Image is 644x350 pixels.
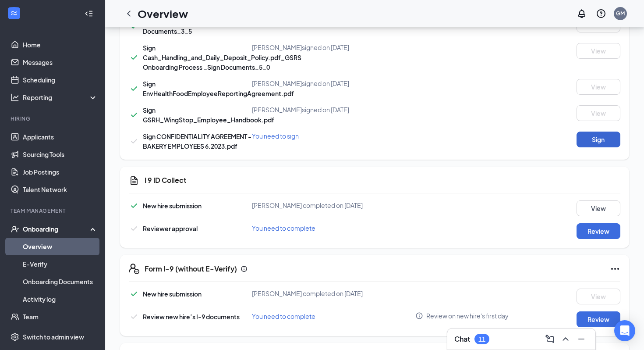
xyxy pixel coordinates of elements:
a: Activity log [23,290,98,308]
span: [PERSON_NAME] completed on [DATE] [252,201,363,209]
div: Hiring [11,115,96,122]
div: Open Intercom Messenger [614,320,635,341]
div: Team Management [11,207,96,214]
button: ComposeMessage [543,332,557,346]
span: Sign GSRH_WingStop_Employee_Handbook.pdf [143,106,274,124]
div: Switch to admin view [23,332,84,341]
div: GM [616,10,625,17]
span: You need to complete [252,312,315,320]
span: Review new hire’s I-9 documents [143,313,240,321]
button: Review [577,223,620,239]
div: Onboarding [23,225,90,233]
h5: Form I-9 (without E-Verify) [145,264,237,274]
svg: Checkmark [129,289,139,299]
svg: Checkmark [129,311,139,322]
span: New hire submission [143,290,202,298]
svg: ChevronUp [560,334,571,344]
svg: QuestionInfo [596,8,606,19]
div: Reporting [23,93,98,102]
h5: I 9 ID Collect [145,175,187,185]
span: [PERSON_NAME] completed on [DATE] [252,289,363,297]
svg: Checkmark [129,223,139,234]
svg: ChevronLeft [124,8,134,19]
button: View [577,79,620,95]
a: Talent Network [23,181,98,198]
div: You need to sign [252,132,416,140]
button: View [577,200,620,216]
svg: CustomFormIcon [129,175,139,186]
svg: Minimize [576,334,587,344]
div: [PERSON_NAME] signed on [DATE] [252,105,416,114]
a: Home [23,36,98,54]
svg: Collapse [85,9,93,18]
button: Review [577,311,620,327]
div: 11 [478,336,485,343]
h1: Overview [138,6,188,21]
span: Reviewer approval [143,225,198,232]
a: Applicants [23,128,98,146]
svg: ComposeMessage [545,334,555,344]
svg: Ellipses [610,264,620,274]
a: Sourcing Tools [23,146,98,163]
span: Review on new hire's first day [426,311,509,320]
span: Sign Cash_Handling_and_Daily_Deposit_Policy.pdf_GSRS Onboarding Process _Sign Documents_5_0 [143,44,301,71]
svg: Checkmark [129,136,139,146]
svg: Notifications [577,8,587,19]
button: View [577,43,620,59]
a: Overview [23,238,98,255]
span: You need to complete [252,224,315,232]
span: Sign EnvHealthFoodEmployeeReportingAgreement.pdf [143,80,294,97]
svg: UserCheck [11,225,19,233]
button: ChevronUp [559,332,573,346]
a: Scheduling [23,71,98,89]
span: Sign CONFIDENTIALITY AGREEMENT - BAKERY EMPLOYEES 6.2023.pdf [143,132,251,150]
a: Job Postings [23,163,98,181]
button: View [577,289,620,304]
a: E-Verify [23,255,98,273]
svg: Checkmark [129,83,139,94]
a: Onboarding Documents [23,273,98,290]
svg: Settings [11,332,19,341]
span: New hire submission [143,202,202,210]
a: Team [23,308,98,325]
button: Sign [577,132,620,147]
div: [PERSON_NAME] signed on [DATE] [252,43,416,52]
svg: Checkmark [129,110,139,120]
h3: Chat [454,334,470,344]
svg: Info [241,265,248,272]
svg: Analysis [11,93,19,102]
button: Minimize [574,332,588,346]
svg: Info [415,312,423,320]
svg: WorkstreamLogo [10,9,18,18]
a: Messages [23,54,98,71]
svg: Checkmark [129,200,139,211]
svg: Checkmark [129,52,139,63]
div: [PERSON_NAME] signed on [DATE] [252,79,416,88]
button: View [577,105,620,121]
svg: FormI9EVerifyIcon [129,264,139,274]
